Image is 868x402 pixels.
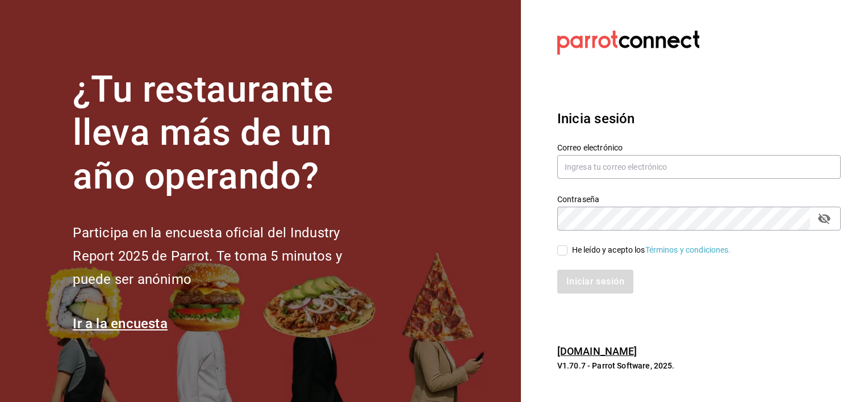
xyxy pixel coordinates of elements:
[815,209,834,228] button: passwordField
[557,155,841,179] input: Ingresa tu correo electrónico
[73,221,379,291] h2: Participa en la encuesta oficial del Industry Report 2025 de Parrot. Te toma 5 minutos y puede se...
[557,108,841,129] h3: Inicia sesión
[645,245,731,254] a: Términos y condiciones.
[73,316,168,332] a: Ir a la encuesta
[557,345,637,357] a: [DOMAIN_NAME]
[557,195,841,203] label: Contraseña
[557,360,841,371] p: V1.70.7 - Parrot Software, 2025.
[557,143,841,151] label: Correo electrónico
[572,244,731,256] div: He leído y acepto los
[73,68,379,199] h1: ¿Tu restaurante lleva más de un año operando?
